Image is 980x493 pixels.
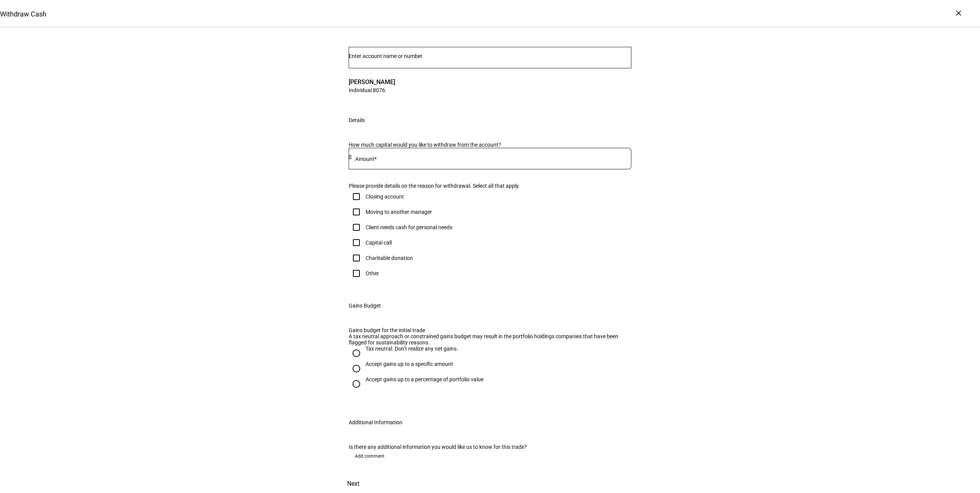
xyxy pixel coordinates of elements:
button: Next [336,475,370,493]
div: Closing account [366,194,404,200]
div: Tax neutral. Don’t realize any net gains. [366,346,458,352]
div: Gains Budget [349,303,381,309]
div: Accept gains up to a specific amount [366,361,453,367]
div: Charitable donation [366,255,413,261]
div: Details [349,117,365,123]
div: Is there any additional information you would like us to know for this trade? [349,444,631,450]
span: [PERSON_NAME] [349,78,395,86]
div: Other [366,270,379,276]
div: How much capital would you like to withdraw from the account? [349,142,631,148]
div: Moving to another manager [366,209,432,215]
span: $ [349,154,352,160]
span: Next [347,475,359,493]
div: Please provide details on the reason for withdrawal. Select all that apply. [349,183,631,189]
div: Client needs cash for personal needs [366,224,452,230]
div: Capital call [366,240,392,246]
div: Accept gains up to a percentage of portfolio value [366,376,483,382]
span: Individual 8076 [349,86,395,94]
div: Gains budget for the initial trade [349,327,631,333]
div: A tax neutral approach or constrained gains budget may result in the portfolio holdings companies... [349,333,631,346]
input: Number [349,53,631,59]
span: Add comment [355,450,384,462]
button: Add comment [349,450,391,462]
div: Additional Information [349,419,402,425]
div: × [952,7,965,19]
mat-label: Amount* [355,156,377,162]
